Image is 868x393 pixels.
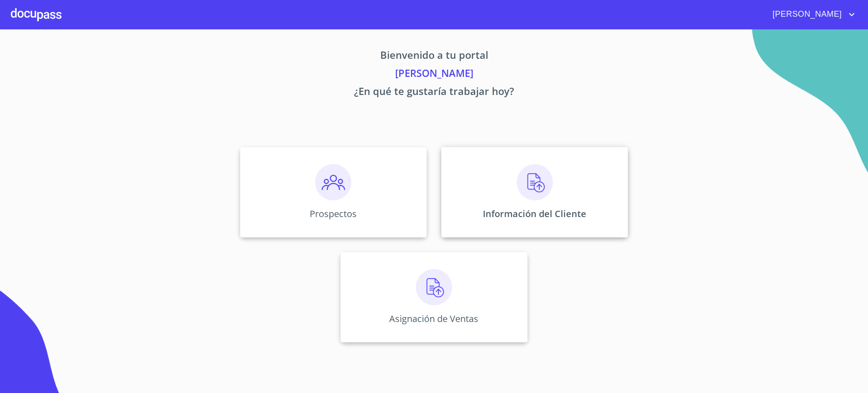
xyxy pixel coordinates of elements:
span: [PERSON_NAME] [766,7,846,22]
img: prospectos.png [315,164,351,200]
img: carga.png [416,269,452,305]
p: ¿En qué te gustaría trabajar hoy? [156,84,712,102]
p: Información del Cliente [483,208,586,220]
p: Asignación de Ventas [389,313,478,325]
p: Bienvenido a tu portal [156,47,712,66]
button: account of current user [766,7,857,22]
p: Prospectos [310,208,357,220]
p: [PERSON_NAME] [156,66,712,84]
img: carga.png [517,164,553,200]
